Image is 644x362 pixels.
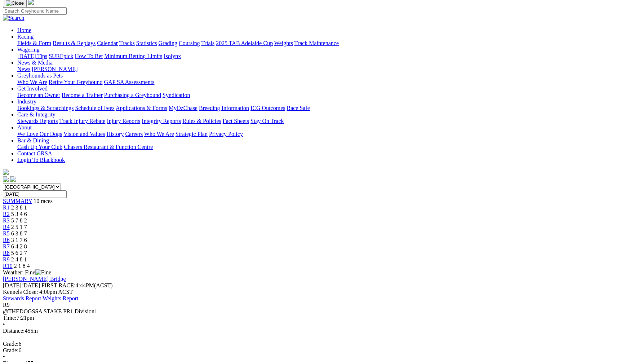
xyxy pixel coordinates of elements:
a: Who We Are [17,79,47,85]
a: Strategic Plan [176,131,208,137]
a: ICG Outcomes [250,105,285,111]
a: Stewards Report [3,295,41,301]
span: 4:44PM(ACST) [41,282,113,288]
div: Get Involved [17,92,641,98]
span: 6 4 2 8 [11,243,27,250]
a: GAP SA Assessments [104,79,155,85]
a: Injury Reports [107,118,140,124]
a: Fields & Form [17,40,51,46]
img: facebook.svg [3,176,9,182]
span: Distance: [3,328,25,334]
img: Close [6,0,24,6]
a: R9 [3,256,10,262]
div: Bar & Dining [17,144,641,150]
div: 6 [3,341,641,347]
span: • [3,354,5,360]
a: SUREpick [49,53,73,59]
a: Get Involved [17,85,48,92]
a: Cash Up Your Club [17,144,62,150]
span: Grade: [3,347,19,353]
a: Retire Your Greyhound [49,79,103,85]
a: 2025 TAB Adelaide Cup [216,40,273,46]
span: [DATE] [3,282,40,288]
span: 2 3 8 1 [11,204,27,211]
a: News [17,66,30,72]
a: Fact Sheets [223,118,249,124]
span: Time: [3,315,17,321]
a: [PERSON_NAME] [32,66,77,72]
a: Wagering [17,47,40,53]
span: SUMMARY [3,198,32,204]
div: Greyhounds as Pets [17,79,641,85]
div: Industry [17,105,641,111]
a: Syndication [163,92,190,98]
img: twitter.svg [10,176,16,182]
a: R10 [3,263,13,269]
a: Become an Owner [17,92,60,98]
a: We Love Our Dogs [17,131,62,137]
a: Trials [201,40,214,46]
a: News & Media [17,59,53,66]
a: Login To Blackbook [17,157,65,163]
a: Grading [159,40,177,46]
a: Stewards Reports [17,118,58,124]
a: Weights [274,40,293,46]
a: Privacy Policy [209,131,243,137]
a: Purchasing a Greyhound [104,92,161,98]
a: Track Injury Rebate [59,118,105,124]
a: Applications & Forms [116,105,167,111]
div: 6 [3,347,641,354]
a: MyOzChase [169,105,197,111]
a: R1 [3,204,10,211]
a: History [106,131,124,137]
a: Integrity Reports [142,118,181,124]
a: Racing [17,34,34,40]
div: Wagering [17,53,641,59]
span: Weather: Fine [3,269,51,275]
a: R2 [3,211,10,217]
input: Select date [3,190,67,198]
a: About [17,124,32,131]
a: R3 [3,217,10,224]
div: Racing [17,40,641,47]
a: Home [17,27,31,33]
span: R7 [3,243,10,250]
a: Vision and Values [63,131,105,137]
div: Kennels Close: 4:00pm ACST [3,289,641,295]
input: Search [3,7,67,15]
a: Tracks [119,40,135,46]
a: Careers [125,131,143,137]
a: Minimum Betting Limits [104,53,162,59]
a: Become a Trainer [62,92,103,98]
span: 2 1 8 4 [14,263,30,269]
a: Bookings & Scratchings [17,105,74,111]
div: News & Media [17,66,641,72]
a: R6 [3,237,10,243]
a: How To Bet [75,53,103,59]
span: 6 3 8 7 [11,230,27,237]
a: R8 [3,250,10,256]
span: R4 [3,224,10,230]
a: Results & Replays [53,40,96,46]
a: Coursing [179,40,200,46]
span: 3 1 7 6 [11,237,27,243]
a: Contact GRSA [17,150,52,156]
div: 455m [3,328,641,334]
div: 7:21pm [3,315,641,321]
span: [DATE] [3,282,22,288]
span: FIRST RACE: [41,282,75,288]
span: 5 7 8 2 [11,217,27,224]
a: Chasers Restaurant & Function Centre [64,144,153,150]
a: Greyhounds as Pets [17,72,63,79]
span: R9 [3,302,10,308]
span: 2 5 1 7 [11,224,27,230]
a: Care & Integrity [17,111,55,118]
a: [DATE] Tips [17,53,47,59]
img: Search [3,15,25,21]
